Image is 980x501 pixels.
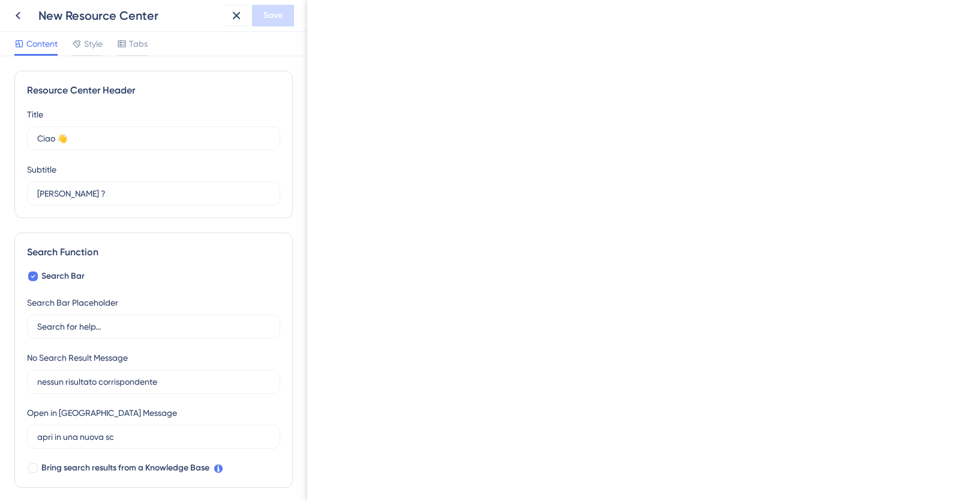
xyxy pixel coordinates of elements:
input: Description [37,187,270,200]
span: Style [84,37,103,51]
span: Bring search results from a Knowledge Base [41,461,209,475]
span: Content [26,37,58,51]
div: Title [27,107,43,122]
div: Open in [GEOGRAPHIC_DATA] Message [27,406,177,420]
input: nessun risultato corrispondente [37,375,270,388]
span: Save [263,8,283,23]
div: Subtitle [27,162,56,177]
div: No Search Result Message [27,351,128,365]
div: New Resource Center [38,7,221,24]
span: Tabs [129,37,148,51]
input: Title [37,132,270,145]
div: Search Function [27,245,280,259]
input: apri in una nuova sc [37,430,270,443]
div: Resource Center Header [27,83,280,98]
button: Save [252,5,294,26]
div: Search Bar Placeholder [27,295,118,310]
input: Search for help... [37,320,270,333]
span: Search Bar [41,269,85,283]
